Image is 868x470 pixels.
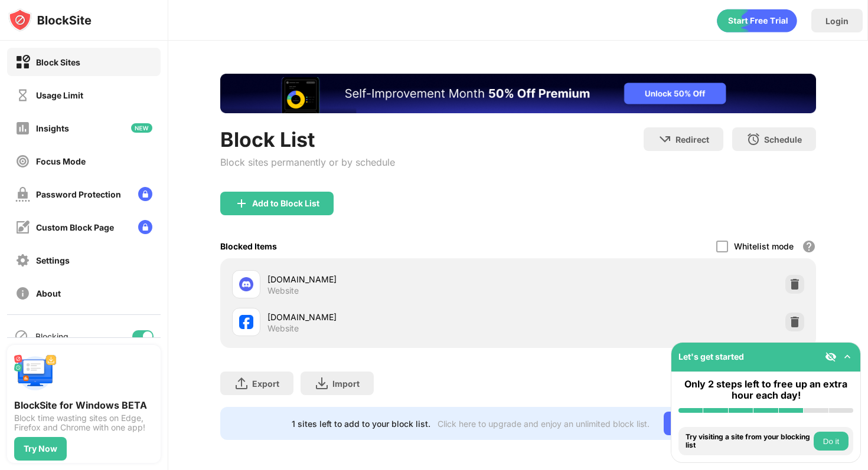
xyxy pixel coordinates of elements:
div: Focus Mode [36,156,86,166]
img: password-protection-off.svg [15,187,30,202]
div: Block Sites [36,57,80,67]
img: eye-not-visible.svg [825,351,837,363]
img: customize-block-page-off.svg [15,220,30,235]
button: Do it [814,432,849,451]
div: Go Unlimited [664,412,745,435]
img: lock-menu.svg [138,220,152,234]
div: BlockSite for Windows BETA [14,399,154,411]
div: Settings [36,255,70,265]
div: Try Now [24,444,57,453]
div: Block sites permanently or by schedule [220,156,395,168]
img: push-desktop.svg [14,352,57,395]
iframe: Banner [220,74,816,113]
div: Website [267,323,299,334]
img: focus-off.svg [15,154,30,169]
div: [DOMAIN_NAME] [267,311,518,323]
img: favicons [239,315,253,329]
div: Export [252,379,279,389]
img: block-on.svg [15,55,30,70]
div: Block time wasting sites on Edge, Firefox and Chrome with one app! [14,413,154,432]
div: Let's get started [678,351,744,361]
img: omni-setup-toggle.svg [841,351,853,363]
div: Only 2 steps left to free up an extra hour each day! [678,379,853,401]
div: Login [825,16,849,26]
img: favicons [239,277,253,291]
div: Password Protection [36,189,121,199]
img: lock-menu.svg [138,187,152,201]
div: Custom Block Page [36,222,114,232]
div: animation [717,9,797,32]
div: Blocked Items [220,241,277,251]
div: Whitelist mode [734,241,794,251]
img: settings-off.svg [15,253,30,268]
div: Click here to upgrade and enjoy an unlimited block list. [438,419,650,429]
img: new-icon.svg [131,123,152,133]
div: 1 sites left to add to your block list. [292,419,430,429]
img: time-usage-off.svg [15,88,30,103]
img: about-off.svg [15,286,30,301]
img: logo-blocksite.svg [8,8,92,32]
div: Block List [220,127,395,152]
img: insights-off.svg [15,121,30,136]
div: Import [332,379,360,389]
div: Redirect [676,134,709,144]
div: Schedule [764,134,802,144]
div: Website [267,285,299,296]
div: [DOMAIN_NAME] [267,273,518,285]
div: Add to Block List [252,199,319,208]
div: Usage Limit [36,90,83,100]
div: Insights [36,123,69,133]
div: Blocking [35,331,68,341]
div: Try visiting a site from your blocking list [686,433,811,450]
div: About [36,288,61,298]
img: blocking-icon.svg [14,329,28,343]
